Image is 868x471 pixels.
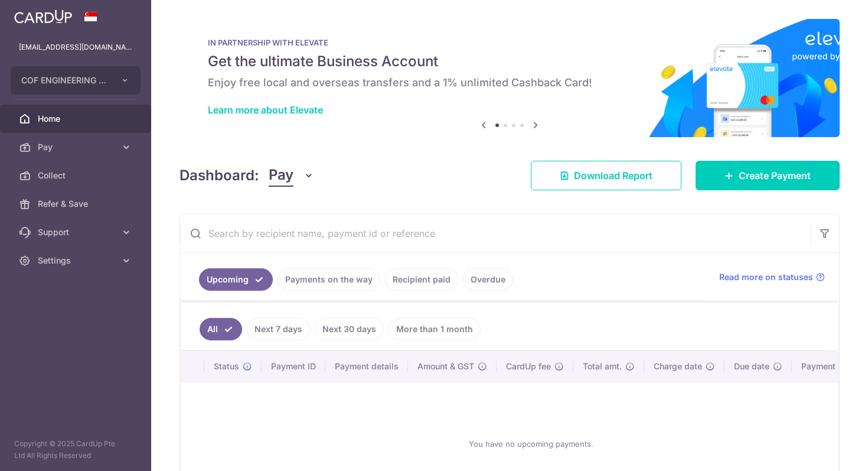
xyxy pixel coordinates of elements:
span: CardUp fee [506,360,551,372]
th: Payment details [325,351,408,382]
span: Charge date [654,360,702,372]
span: Pay [269,164,293,187]
span: COF ENGINEERING PTE. LTD. [21,74,109,86]
span: Refer & Save [38,198,116,210]
a: Payments on the way [278,268,380,291]
a: Overdue [463,268,513,291]
h5: Get the ultimate Business Account [208,52,811,71]
span: Status [214,360,239,372]
span: Download Report [574,168,652,183]
h6: Enjoy free local and overseas transfers and a 1% unlimited Cashback Card! [208,76,811,90]
a: Recipient paid [385,268,458,291]
a: Upcoming [199,268,273,291]
a: Learn more about Elevate [208,104,323,116]
img: CardUp [14,9,72,24]
span: Total amt. [583,360,622,372]
a: All [200,318,242,340]
span: Read more on statuses [719,271,813,283]
span: Support [38,226,116,238]
a: Read more on statuses [719,271,825,283]
a: More than 1 month [389,318,481,340]
span: Due date [734,360,769,372]
a: Create Payment [696,161,840,190]
span: Collect [38,170,116,181]
input: Search by recipient name, payment id or reference [180,215,811,252]
button: Pay [269,164,314,187]
a: Next 7 days [247,318,310,340]
span: Home [38,113,116,125]
a: Next 30 days [315,318,384,340]
span: Settings [38,255,116,267]
span: Pay [38,141,116,153]
p: IN PARTNERSHIP WITH ELEVATE [208,38,811,47]
a: Download Report [531,161,681,190]
th: Payment ID [262,351,325,382]
p: [EMAIL_ADDRESS][DOMAIN_NAME] [19,41,132,53]
span: Amount & GST [417,360,474,372]
h4: Dashboard: [180,165,259,186]
button: COF ENGINEERING PTE. LTD. [11,66,141,95]
span: Create Payment [739,168,811,183]
img: Renovation banner [180,19,840,137]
